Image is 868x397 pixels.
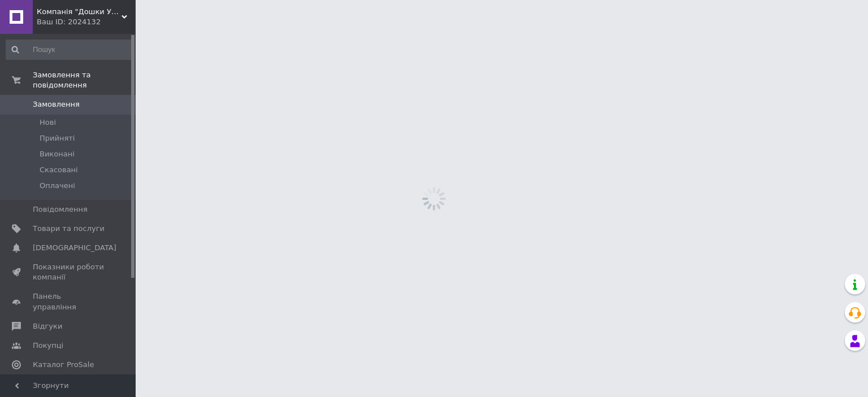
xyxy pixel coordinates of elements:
input: Пошук [6,40,133,60]
span: Каталог ProSale [33,360,94,370]
div: Ваш ID: 2024132 [37,17,136,27]
span: [DEMOGRAPHIC_DATA] [33,243,116,253]
span: Замовлення та повідомлення [33,70,136,90]
span: Покупці [33,341,63,351]
span: Повідомлення [33,204,88,215]
span: Панель управління [33,291,105,312]
span: Виконані [40,149,75,159]
span: Скасовані [40,165,78,175]
span: Відгуки [33,321,62,331]
span: Показники роботи компанії [33,262,105,282]
span: Нові [40,117,56,128]
span: Прийняті [40,133,75,143]
span: Компанія "Дошки України" [37,7,121,17]
span: Замовлення [33,99,80,110]
span: Товари та послуги [33,224,105,234]
span: Оплачені [40,181,75,191]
